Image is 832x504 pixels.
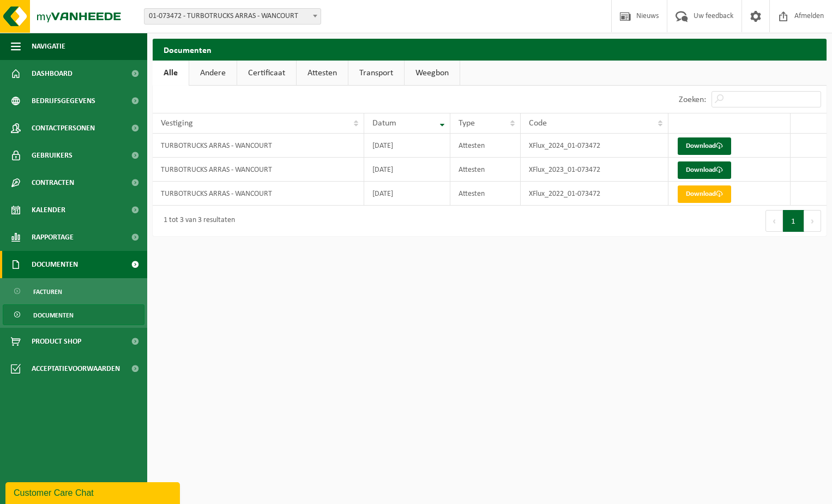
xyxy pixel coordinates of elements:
span: Contracten [32,169,74,196]
span: Type [459,119,475,128]
td: Attesten [450,134,521,158]
a: Certificaat [237,61,296,86]
td: [DATE] [364,158,450,182]
button: Next [804,210,821,232]
button: Previous [765,210,783,232]
a: Attesten [297,61,348,86]
div: 1 tot 3 van 3 resultaten [158,211,235,231]
td: XFlux_2022_01-073472 [521,182,668,206]
span: Documenten [32,251,78,278]
span: Product Shop [32,328,81,355]
h2: Documenten [153,39,827,60]
iframe: chat widget [5,480,182,504]
a: Andere [189,61,237,86]
button: 1 [783,210,804,232]
span: 01-073472 - TURBOTRUCKS ARRAS - WANCOURT [144,8,321,25]
span: Rapportage [32,224,74,251]
span: Kalender [32,196,65,224]
span: Facturen [33,281,62,302]
a: Documenten [3,304,144,325]
td: Attesten [450,158,521,182]
td: TURBOTRUCKS ARRAS - WANCOURT [153,158,364,182]
span: Documenten [33,305,74,326]
span: 01-073472 - TURBOTRUCKS ARRAS - WANCOURT [144,9,321,24]
span: Bedrijfsgegevens [32,87,95,115]
span: Navigatie [32,33,65,60]
a: Transport [348,61,404,86]
span: Datum [372,119,396,128]
td: [DATE] [364,182,450,206]
td: Attesten [450,182,521,206]
label: Zoeken: [679,95,706,104]
a: Download [678,137,731,155]
a: Facturen [3,281,144,302]
span: Code [529,119,547,128]
td: TURBOTRUCKS ARRAS - WANCOURT [153,182,364,206]
a: Weegbon [405,61,460,86]
a: Download [678,161,731,179]
td: [DATE] [364,134,450,158]
span: Contactpersonen [32,115,95,142]
span: Gebruikers [32,142,73,169]
td: XFlux_2024_01-073472 [521,134,668,158]
td: XFlux_2023_01-073472 [521,158,668,182]
a: Download [678,185,731,203]
span: Dashboard [32,60,73,87]
td: TURBOTRUCKS ARRAS - WANCOURT [153,134,364,158]
span: Vestiging [161,119,193,128]
a: Alle [153,61,189,86]
span: Acceptatievoorwaarden [32,355,120,382]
